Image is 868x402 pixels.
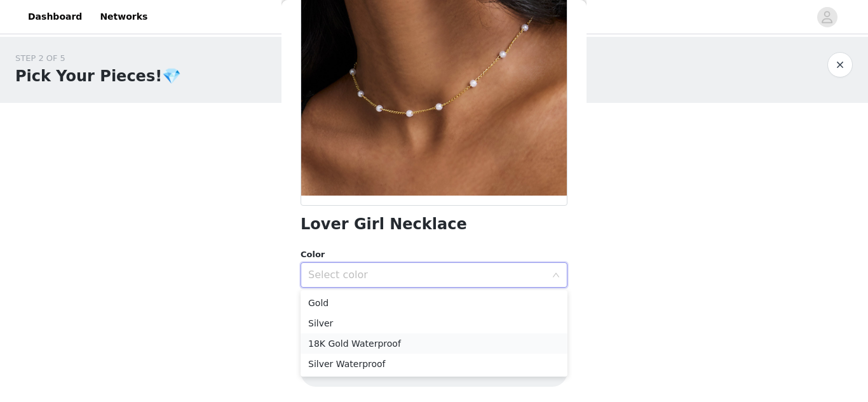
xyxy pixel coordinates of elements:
li: 18K Gold Waterproof [301,333,567,354]
a: Networks [92,3,155,31]
a: Dashboard [20,3,90,31]
div: avatar [821,7,833,27]
div: STEP 2 OF 5 [15,52,181,65]
h1: Pick Your Pieces!💎 [15,65,181,88]
i: icon: down [552,271,560,280]
div: Select color [308,269,546,281]
li: Silver Waterproof [301,354,567,374]
h1: Lover Girl Necklace [301,216,467,233]
li: Gold [301,293,567,313]
div: Color [301,248,567,261]
li: Silver [301,313,567,333]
